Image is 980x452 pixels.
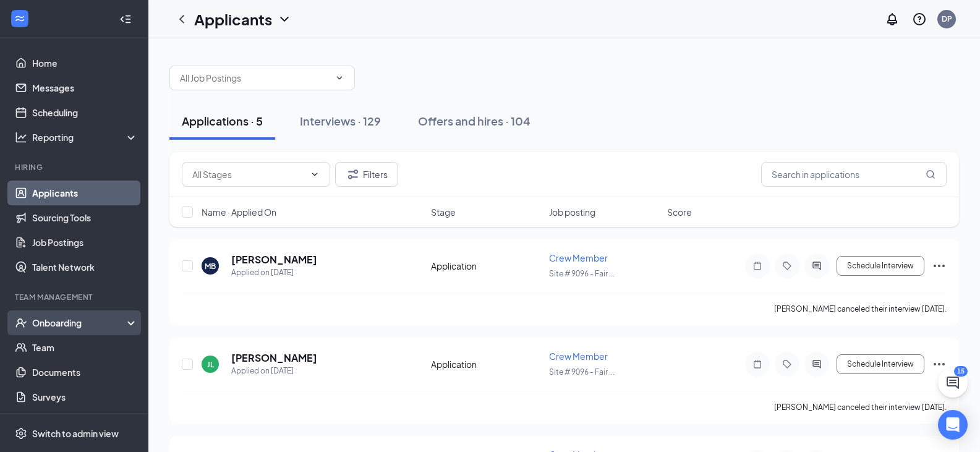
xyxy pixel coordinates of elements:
button: ChatActive [938,368,968,398]
svg: Tag [780,359,795,369]
a: Talent Network [32,255,138,279]
svg: Note [750,359,765,369]
svg: Settings [15,427,27,440]
div: Application [431,358,542,370]
div: MB [205,261,216,271]
input: Search in applications [761,162,947,187]
h5: [PERSON_NAME] [231,351,317,365]
svg: Analysis [15,131,27,143]
div: JL [207,359,214,370]
svg: ChevronLeft [174,12,189,27]
div: Application [431,260,542,272]
span: Job posting [549,206,595,218]
a: Home [32,51,138,75]
a: Messages [32,75,138,100]
div: Offers and hires · 104 [418,113,530,129]
svg: QuestionInfo [912,12,927,27]
input: All Job Postings [180,71,330,85]
a: Job Postings [32,230,138,255]
div: [PERSON_NAME] canceled their interview [DATE]. [774,303,947,315]
div: Reporting [32,131,138,143]
a: Team [32,335,138,360]
span: Score [667,206,692,218]
div: Onboarding [32,317,127,329]
div: Hiring [15,162,135,173]
div: Switch to admin view [32,427,119,440]
svg: ChevronDown [310,169,320,179]
span: Site # 9096 - Fair ... [549,367,615,377]
span: Name · Applied On [202,206,276,218]
span: Site # 9096 - Fair ... [549,269,615,278]
svg: WorkstreamLogo [14,12,26,25]
input: All Stages [192,168,305,181]
span: Stage [431,206,456,218]
h5: [PERSON_NAME] [231,253,317,267]
button: Filter Filters [335,162,398,187]
div: Applied on [DATE] [231,365,317,377]
button: Schedule Interview [837,256,924,276]
button: Schedule Interview [837,354,924,374]
svg: Notifications [885,12,900,27]
svg: MagnifyingGlass [926,169,935,179]
div: 15 [954,366,968,377]
div: DP [942,14,952,24]
span: Crew Member [549,252,608,263]
div: Team Management [15,292,135,302]
svg: ActiveChat [809,261,824,271]
svg: ChevronDown [277,12,292,27]
svg: Filter [346,167,360,182]
svg: ActiveChat [809,359,824,369]
svg: Ellipses [932,357,947,372]
svg: Collapse [119,13,132,25]
div: Applied on [DATE] [231,267,317,279]
div: [PERSON_NAME] canceled their interview [DATE]. [774,401,947,414]
a: Applicants [32,181,138,205]
div: Applications · 5 [182,113,263,129]
a: Sourcing Tools [32,205,138,230]
span: Crew Member [549,351,608,362]
a: Scheduling [32,100,138,125]
svg: ChatActive [945,375,960,390]
svg: ChevronDown [334,73,344,83]
a: Surveys [32,385,138,409]
svg: Note [750,261,765,271]
h1: Applicants [194,9,272,30]
div: Interviews · 129 [300,113,381,129]
div: Open Intercom Messenger [938,410,968,440]
svg: Tag [780,261,795,271]
svg: UserCheck [15,317,27,329]
a: Documents [32,360,138,385]
svg: Ellipses [932,258,947,273]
